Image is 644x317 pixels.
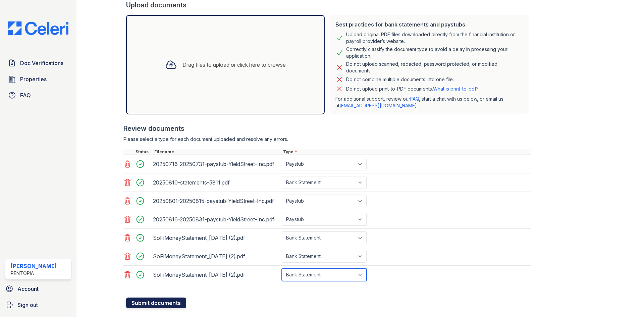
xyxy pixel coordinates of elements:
[153,196,279,206] div: 20250801-20250815-paystub-YieldStreet-Inc.pdf
[433,86,479,92] a: What is print-to-pdf?
[153,232,279,243] div: SoFiMoneyStatement_[DATE] (2).pdf
[346,75,454,84] div: Do not combine multiple documents into one file.
[182,61,286,69] div: Drag files to upload or click here to browse
[282,149,531,155] div: Type
[11,270,57,277] div: Rentopia
[17,285,39,293] span: Account
[335,96,523,109] p: For additional support, review our , start a chat with us below, or email us at
[346,61,523,74] div: Do not upload scanned, redacted, password protected, or modified documents.
[5,89,71,102] a: FAQ
[3,282,74,296] a: Account
[339,103,417,108] a: [EMAIL_ADDRESS][DOMAIN_NAME]
[3,21,74,35] img: CE_Logo_Blue-a8612792a0a2168367f1c8372b55b34899dd931a85d93a1a3d3e32e68fde9ad4.png
[153,177,279,188] div: 20250810-statements-5811.pdf
[153,251,279,262] div: SoFiMoneyStatement_[DATE] (2).pdf
[153,214,279,225] div: 20250816-20250831-paystub-YieldStreet-Inc.pdf
[346,46,523,59] div: Correctly classify the document type to avoid a delay in processing your application.
[17,301,38,309] span: Sign out
[123,136,531,143] div: Please select a type for each document uploaded and resolve any errors.
[126,0,531,10] div: Upload documents
[134,149,153,155] div: Status
[346,31,523,45] div: Upload original PDF files downloaded directly from the financial institution or payroll provider’...
[5,56,71,70] a: Doc Verifications
[153,269,279,280] div: SoFiMoneyStatement_[DATE] (2).pdf
[11,262,57,270] div: [PERSON_NAME]
[20,91,31,99] span: FAQ
[153,159,279,169] div: 20250716-20250731-paystub-YieldStreet-Inc.pdf
[20,59,63,67] span: Doc Verifications
[153,149,282,155] div: Filename
[20,75,47,83] span: Properties
[123,124,531,133] div: Review documents
[335,20,523,29] div: Best practices for bank statements and paystubs
[410,96,419,102] a: FAQ
[3,298,74,312] a: Sign out
[5,72,71,86] a: Properties
[346,86,479,92] p: Do not upload print-to-PDF documents.
[126,298,186,308] button: Submit documents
